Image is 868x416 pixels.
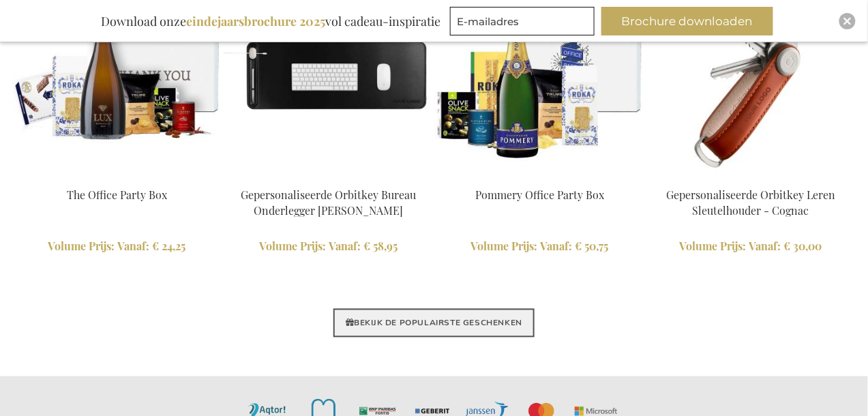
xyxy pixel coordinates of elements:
a: Volume Prijs: Vanaf € 50,75 [435,239,645,255]
a: Pommery Office Party Box [475,188,604,203]
span: Volume Prijs: [471,239,538,254]
a: Personalised Orbitkey Leather Key Organiser - Cognac [646,171,856,184]
div: Close [839,13,856,29]
a: The Office Party Box The Office Party Box [12,171,222,184]
a: BEKIJK DE POPULAIRSTE GESCHENKEN [333,309,535,338]
a: The Office Party Box [67,188,167,203]
a: Pommery Office Party Box Pommery Office Party Box [435,171,645,184]
a: Gepersonaliseerde Orbitkey Bureau Onderlegger [PERSON_NAME] [241,188,416,218]
input: E-mailadres [450,7,595,35]
a: Gepersonaliseerde Orbitkey Bureau Onderlegger Slim - Zwart [224,171,434,184]
a: Volume Prijs: Vanaf € 24,25 [12,239,222,255]
img: Close [843,17,852,25]
a: Volume Prijs: Vanaf € 58,95 [224,239,434,255]
span: Volume Prijs: [680,239,747,254]
button: Brochure downloaden [601,7,773,35]
div: Download onze vol cadeau-inspiratie [95,7,447,35]
b: eindejaarsbrochure 2025 [186,13,325,29]
form: marketing offers and promotions [450,7,599,40]
span: € 24,25 [153,239,186,254]
span: Vanaf [749,239,781,254]
span: € 58,95 [363,239,398,254]
span: Vanaf [118,239,150,254]
a: Volume Prijs: Vanaf € 30,00 [646,239,856,255]
span: Vanaf [329,239,361,254]
span: Volume Prijs: [48,239,115,254]
span: € 50,75 [575,239,609,254]
span: Volume Prijs: [259,239,326,254]
span: Vanaf [541,239,573,254]
span: € 30,00 [784,239,822,254]
a: Gepersonaliseerde Orbitkey Leren Sleutelhouder - Cognac [667,188,836,218]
